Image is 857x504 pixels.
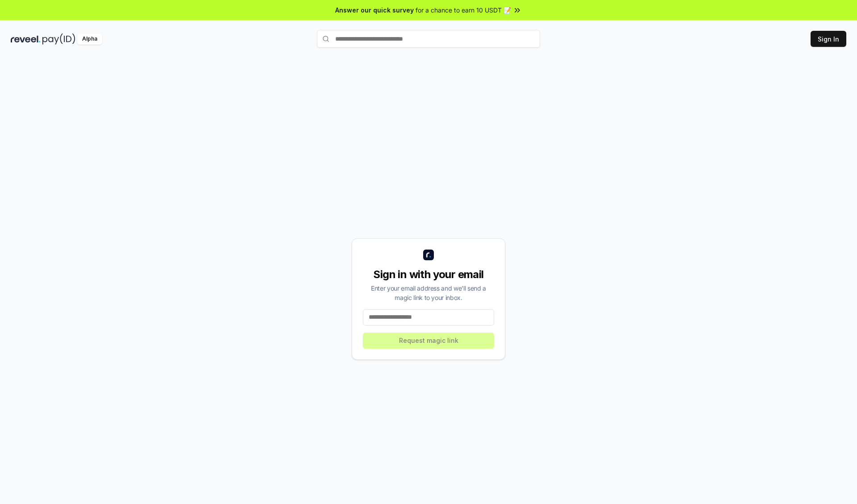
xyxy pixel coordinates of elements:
img: reveel_dark [11,33,41,45]
button: Sign In [811,31,846,47]
span: for a chance to earn 10 USDT 📝 [416,5,511,15]
div: Enter your email address and we’ll send a magic link to your inbox. [363,283,494,302]
div: Alpha [77,33,102,45]
img: logo_small [423,250,434,260]
div: Sign in with your email [363,267,494,282]
span: Answer our quick survey [335,5,414,15]
img: pay_id [42,33,75,45]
